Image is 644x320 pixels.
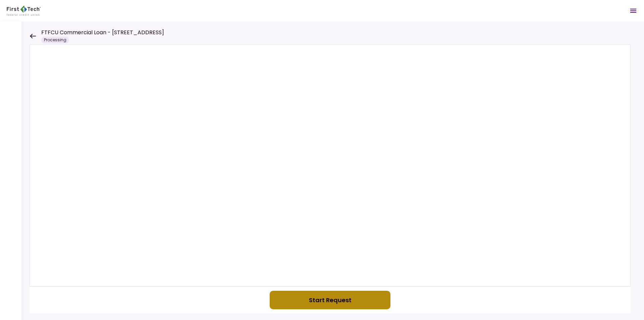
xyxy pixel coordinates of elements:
[30,44,631,286] iframe: Welcome
[625,3,641,19] button: Open menu
[7,6,41,16] img: Partner icon
[41,37,69,43] div: Processing
[270,291,390,309] button: Start Request
[41,29,164,37] h1: FTFCU Commercial Loan - [STREET_ADDRESS]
